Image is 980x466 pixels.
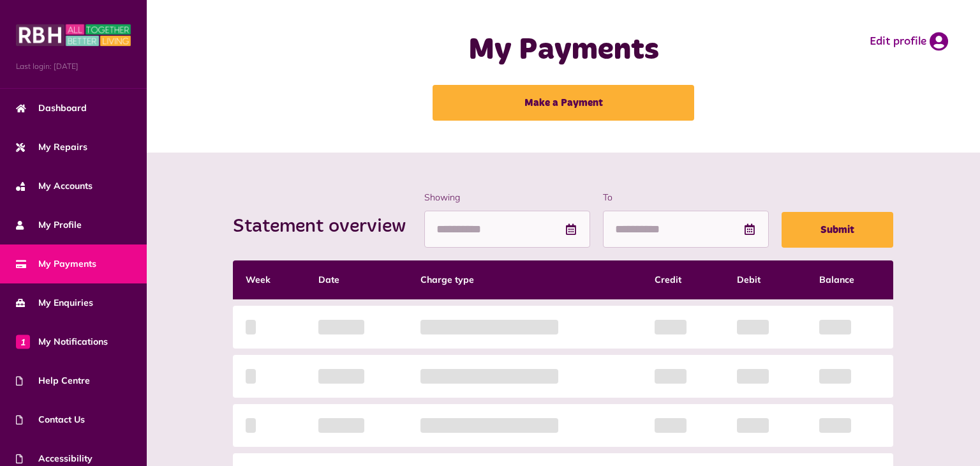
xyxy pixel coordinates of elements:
[16,413,85,426] span: Contact Us
[16,101,87,115] span: Dashboard
[16,334,30,349] span: 1
[16,335,108,349] span: My Notifications
[16,296,93,310] span: My Enquiries
[16,218,82,232] span: My Profile
[433,85,694,121] a: Make a Payment
[16,452,93,465] span: Accessibility
[16,140,87,154] span: My Repairs
[16,61,131,72] span: Last login: [DATE]
[870,32,948,51] a: Edit profile
[16,179,93,193] span: My Accounts
[16,22,131,48] img: MyRBH
[16,374,90,387] span: Help Centre
[368,32,759,69] h1: My Payments
[16,257,96,271] span: My Payments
